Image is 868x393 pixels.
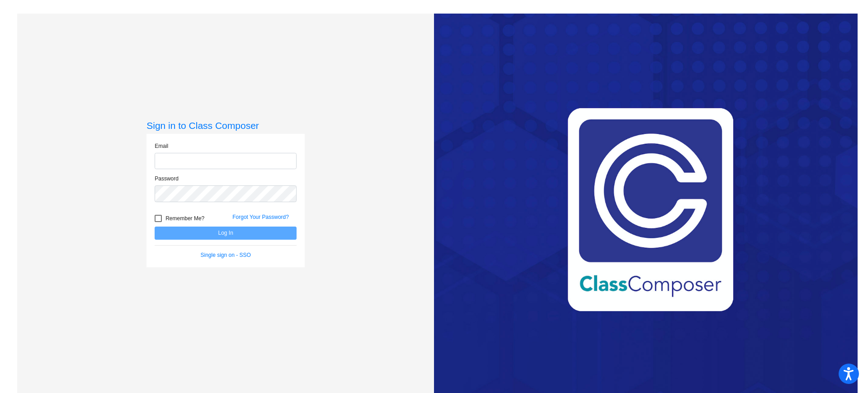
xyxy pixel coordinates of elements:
[155,142,168,150] label: Email
[155,227,297,240] button: Log In
[201,252,251,258] a: Single sign on - SSO
[146,120,305,131] h3: Sign in to Class Composer
[232,214,289,220] a: Forgot Your Password?
[155,175,179,183] label: Password
[165,213,204,224] span: Remember Me?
